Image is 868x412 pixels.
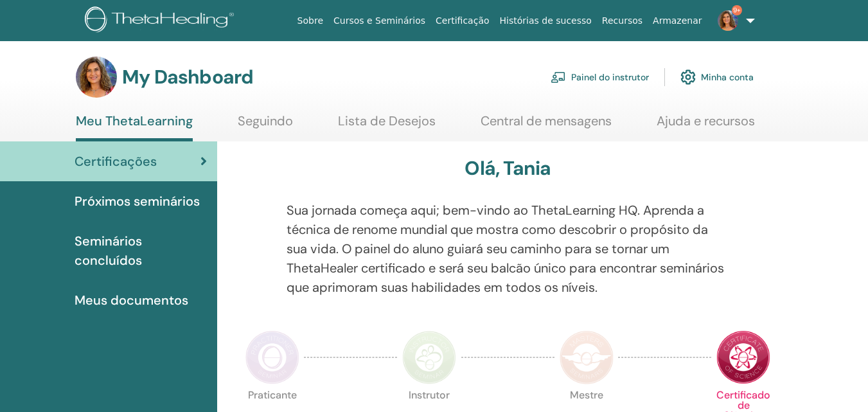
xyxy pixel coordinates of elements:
h3: My Dashboard [122,66,253,89]
a: Armazenar [648,9,707,33]
a: Certificação [430,9,494,33]
span: Próximos seminários [75,192,200,211]
img: default.jpg [718,10,738,31]
p: Sua jornada começa aqui; bem-vindo ao ThetaLearning HQ. Aprenda a técnica de renome mundial que m... [287,201,729,297]
a: Sobre [292,9,328,33]
span: Meus documentos [75,291,188,310]
img: Certificate of Science [716,330,770,384]
a: Seguindo [238,113,293,138]
a: Cursos e Seminários [328,9,430,33]
img: chalkboard-teacher.svg [551,71,566,83]
span: Certificações [75,152,157,171]
img: Practitioner [245,330,299,384]
img: default.jpg [76,57,117,98]
h3: Olá, Tania [465,157,551,180]
span: 9+ [732,5,742,15]
img: logo.png [85,6,238,35]
img: cog.svg [680,66,696,88]
a: Meu ThetaLearning [76,113,193,141]
span: Seminários concluídos [75,231,207,270]
a: Minha conta [680,63,754,91]
a: Central de mensagens [481,113,612,138]
img: Master [560,330,614,384]
a: Recursos [597,9,648,33]
img: Instructor [402,330,456,384]
a: Histórias de sucesso [495,9,597,33]
a: Painel do instrutor [551,63,649,91]
a: Ajuda e recursos [657,113,755,138]
a: Lista de Desejos [338,113,436,138]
